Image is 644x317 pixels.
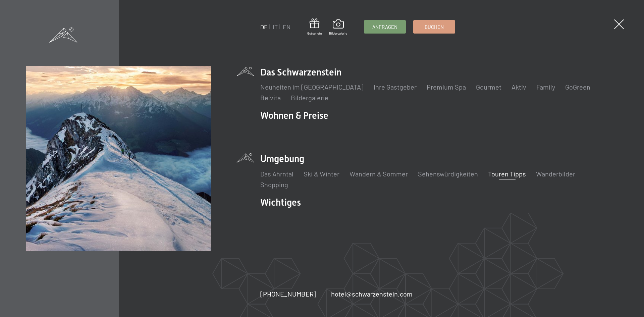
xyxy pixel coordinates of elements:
[565,83,590,91] a: GoGreen
[350,170,408,178] a: Wandern & Sommer
[329,31,347,36] span: Bildergalerie
[512,83,526,91] a: Aktiv
[476,83,501,91] a: Gourmet
[536,170,575,178] a: Wanderbilder
[536,83,555,91] a: Family
[260,23,268,31] a: DE
[260,170,293,178] a: Das Ahrntal
[418,170,478,178] a: Sehenswürdigkeiten
[427,83,466,91] a: Premium Spa
[260,180,288,189] a: Shopping
[372,23,397,31] span: Anfragen
[307,31,322,36] span: Gutschein
[291,94,328,102] a: Bildergalerie
[283,23,290,31] a: EN
[307,18,322,36] a: Gutschein
[374,83,417,91] a: Ihre Gastgeber
[364,20,406,33] a: Anfragen
[260,94,281,102] a: Belvita
[425,23,444,31] span: Buchen
[414,20,455,33] a: Buchen
[488,170,526,178] a: Touren Tipps
[329,19,347,36] a: Bildergalerie
[331,289,413,299] a: hotel@schwarzenstein.com
[260,290,316,298] span: [PHONE_NUMBER]
[260,83,364,91] a: Neuheiten im [GEOGRAPHIC_DATA]
[304,170,339,178] a: Ski & Winter
[260,289,316,299] a: [PHONE_NUMBER]
[273,23,278,31] a: IT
